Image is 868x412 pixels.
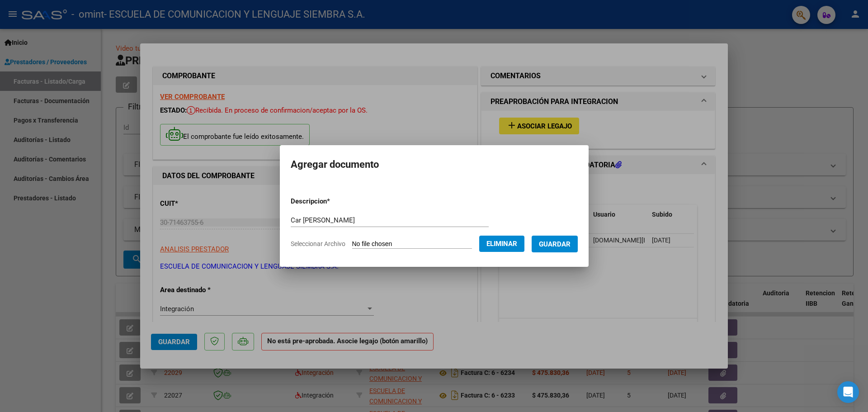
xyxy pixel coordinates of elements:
button: Eliminar [479,236,524,252]
h2: Agregar documento [291,156,578,173]
div: Open Intercom Messenger [837,381,859,403]
span: Eliminar [486,240,517,248]
button: Guardar [532,236,578,252]
span: Seleccionar Archivo [291,240,345,247]
span: Guardar [539,240,571,248]
p: Descripcion [291,196,377,207]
